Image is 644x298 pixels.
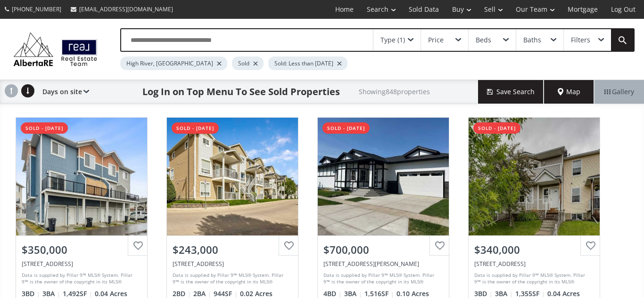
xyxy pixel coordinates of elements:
[380,37,405,43] div: Type (1)
[22,260,141,268] div: 48 Stonehouse Crescent NW, High River, AB T1V 1G1
[594,80,644,104] div: Gallery
[173,242,292,257] div: $243,000
[12,5,61,13] span: [PHONE_NUMBER]
[571,37,590,43] div: Filters
[120,56,227,70] div: High River, [GEOGRAPHIC_DATA]
[323,242,443,257] div: $700,000
[359,88,430,95] h2: Showing 848 properties
[323,260,443,268] div: 902 Macleod Trail SW, High River, AB T1V 1C1
[22,242,141,257] div: $350,000
[604,87,634,97] span: Gallery
[232,56,264,70] div: Sold
[544,80,594,104] div: Map
[22,272,139,286] div: Data is supplied by Pillar 9™ MLS® System. Pillar 9™ is the owner of the copyright in its MLS® Sy...
[474,242,594,257] div: $340,000
[173,272,290,286] div: Data is supplied by Pillar 9™ MLS® System. Pillar 9™ is the owner of the copyright in its MLS® Sy...
[268,56,347,70] div: Sold: Less than [DATE]
[558,87,580,97] span: Map
[66,0,178,18] a: [EMAIL_ADDRESS][DOMAIN_NAME]
[523,37,541,43] div: Baths
[476,37,491,43] div: Beds
[38,80,89,104] div: Days on site
[478,80,544,104] button: Save Search
[142,85,340,98] h1: Log In on Top Menu To See Sold Properties
[428,37,444,43] div: Price
[173,260,292,268] div: 106 Sunrise Terrace NE, High River, AB T1V 0C3
[79,5,173,13] span: [EMAIL_ADDRESS][DOMAIN_NAME]
[474,272,592,286] div: Data is supplied by Pillar 9™ MLS® System. Pillar 9™ is the owner of the copyright in its MLS® Sy...
[474,260,594,268] div: 1005 Prairie Sound Circle NW, High River, AB T1V 2A5
[323,272,441,286] div: Data is supplied by Pillar 9™ MLS® System. Pillar 9™ is the owner of the copyright in its MLS® Sy...
[9,30,101,68] img: Logo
